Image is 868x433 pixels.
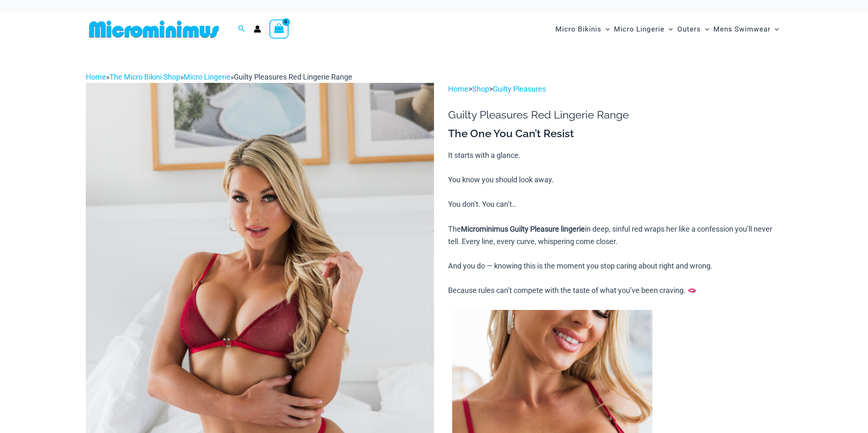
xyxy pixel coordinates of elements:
[238,24,245,34] a: Search icon link
[234,73,352,81] span: Guilty Pleasures Red Lingerie Range
[614,19,664,40] span: Micro Lingerie
[677,19,701,40] span: Outers
[109,73,180,81] a: The Micro Bikini Shop
[86,20,222,39] img: MM SHOP LOGO FLAT
[254,25,261,33] a: Account icon link
[701,19,709,40] span: Menu Toggle
[675,17,711,42] a: OutersMenu ToggleMenu Toggle
[555,19,601,40] span: Micro Bikinis
[472,85,489,93] a: Shop
[269,19,289,39] a: View Shopping Cart, empty
[86,73,352,81] span: » » »
[448,127,782,141] h3: The One You Can’t Resist
[601,19,610,40] span: Menu Toggle
[664,19,673,40] span: Menu Toggle
[711,17,781,42] a: Mens SwimwearMenu ToggleMenu Toggle
[771,19,779,40] span: Menu Toggle
[448,109,782,121] h1: Guilty Pleasures Red Lingerie Range
[461,225,585,233] b: Microminimus Guilty Pleasure lingerie
[552,15,782,43] nav: Site Navigation
[184,73,230,81] a: Micro Lingerie
[493,85,546,93] a: Guilty Pleasures
[713,19,771,40] span: Mens Swimwear
[553,17,612,42] a: Micro BikinisMenu ToggleMenu Toggle
[448,83,782,95] p: > >
[448,85,468,93] a: Home
[448,149,782,297] p: It starts with a glance. You know you should look away. You don’t. You can’t.. The in deep, sinfu...
[86,73,106,81] a: Home
[612,17,675,42] a: Micro LingerieMenu ToggleMenu Toggle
